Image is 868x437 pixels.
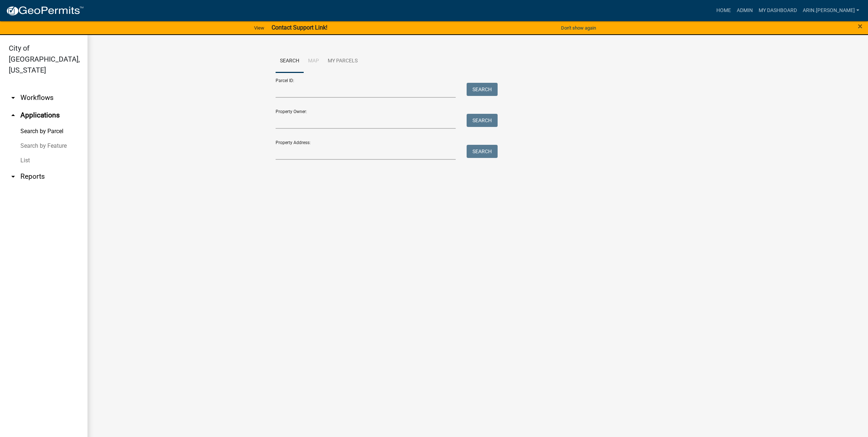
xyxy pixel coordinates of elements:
[467,114,498,127] button: Search
[9,172,17,181] i: arrow_drop_down
[858,21,863,31] span: ×
[713,4,734,18] a: Home
[800,4,862,18] a: arin.[PERSON_NAME]
[558,22,599,34] button: Don't show again
[276,50,304,73] a: Search
[9,93,17,102] i: arrow_drop_down
[756,4,800,18] a: My Dashboard
[323,50,362,73] a: My Parcels
[467,83,498,96] button: Search
[251,22,267,34] a: View
[734,4,756,18] a: Admin
[858,22,863,31] button: Close
[9,111,17,120] i: arrow_drop_up
[272,24,327,31] strong: Contact Support Link!
[467,145,498,158] button: Search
